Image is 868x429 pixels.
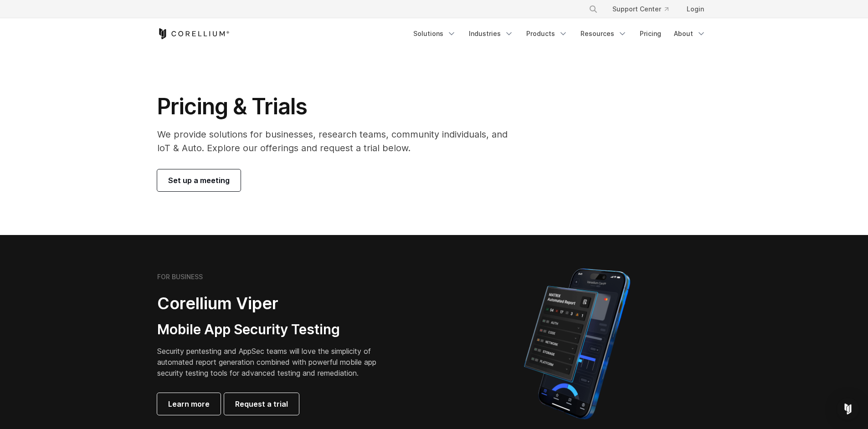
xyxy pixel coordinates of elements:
a: Solutions [408,26,462,42]
a: Login [679,1,711,17]
a: Industries [463,26,519,42]
a: Request a trial [224,393,299,415]
p: Security pentesting and AppSec teams will love the simplicity of automated report generation comb... [157,346,390,378]
a: Resources [575,26,632,42]
div: Open Intercom Messenger [837,398,859,420]
a: Support Center [605,1,676,17]
span: Request a trial [235,398,288,409]
a: Learn more [157,393,221,415]
h3: Mobile App Security Testing [157,321,390,338]
a: Products [521,26,573,42]
a: Set up a meeting [157,169,241,191]
h1: Pricing & Trials [157,93,520,120]
span: Learn more [168,398,210,409]
h2: Corellium Viper [157,293,390,314]
a: Corellium Home [157,28,230,39]
h6: FOR BUSINESS [157,273,203,281]
button: Search [585,1,601,17]
a: About [668,26,711,42]
div: Navigation Menu [578,1,711,17]
span: Set up a meeting [168,175,230,186]
a: Pricing [634,26,667,42]
img: Corellium MATRIX automated report on iPhone showing app vulnerability test results across securit... [508,264,646,424]
div: Navigation Menu [408,26,711,42]
p: We provide solutions for businesses, research teams, community individuals, and IoT & Auto. Explo... [157,128,520,155]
